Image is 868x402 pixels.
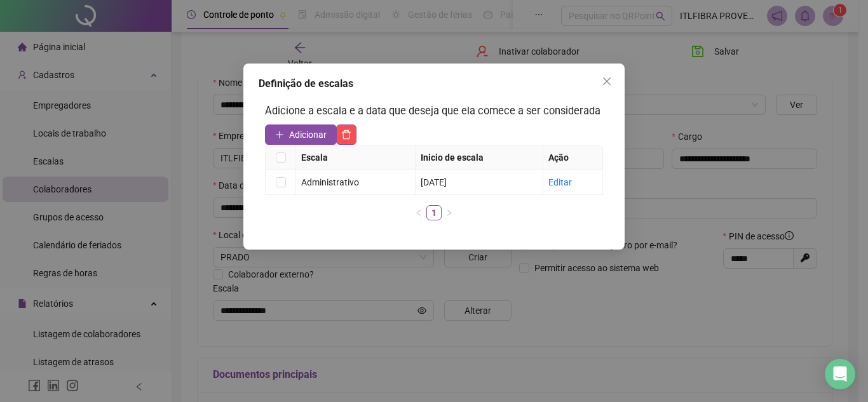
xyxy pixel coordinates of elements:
li: Página anterior [411,205,426,220]
th: Escala [296,145,416,170]
a: 1 [427,206,441,220]
div: Administrativo [301,175,410,189]
span: right [445,209,453,217]
h3: Adicione a escala e a data que deseja que ela comece a ser considerada [265,103,603,119]
span: left [415,209,423,217]
span: close [602,76,612,86]
li: 1 [426,205,442,220]
span: delete [341,130,351,140]
span: Adicionar [289,128,327,142]
span: [DATE] [421,177,447,187]
button: Close [597,71,617,91]
span: plus [275,130,284,139]
li: Próxima página [442,205,457,220]
button: left [411,205,426,220]
a: Editar [548,177,572,187]
button: right [442,205,457,220]
div: Definição de escalas [259,76,609,91]
div: Open Intercom Messenger [825,359,855,389]
th: Ação [543,145,603,170]
th: Inicio de escala [416,145,544,170]
button: Adicionar [265,124,337,145]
